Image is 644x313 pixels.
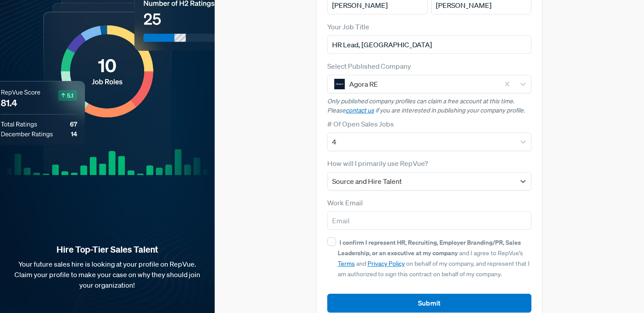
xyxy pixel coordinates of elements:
strong: Hire Top-Tier Sales Talent [14,244,201,255]
label: Work Email [327,197,363,208]
img: Agora RE [334,79,345,89]
label: How will I primarily use RepVue? [327,158,428,169]
p: Only published company profiles can claim a free account at this time. Please if you are interest... [327,97,532,115]
strong: I confirm I represent HR, Recruiting, Employer Branding/PR, Sales Leadership, or an executive at ... [338,238,521,257]
label: Your Job Title [327,21,369,32]
input: Email [327,211,532,230]
label: Select Published Company [327,61,411,71]
input: Title [327,35,532,54]
a: Privacy Policy [368,260,405,267]
label: # Of Open Sales Jobs [327,119,394,129]
span: and I agree to RepVue’s and on behalf of my company, and represent that I am authorized to sign t... [338,239,530,278]
a: Terms [338,260,355,267]
p: Your future sales hire is looking at your profile on RepVue. Claim your profile to make your case... [14,259,201,290]
a: contact us [346,106,374,114]
button: Submit [327,294,532,313]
